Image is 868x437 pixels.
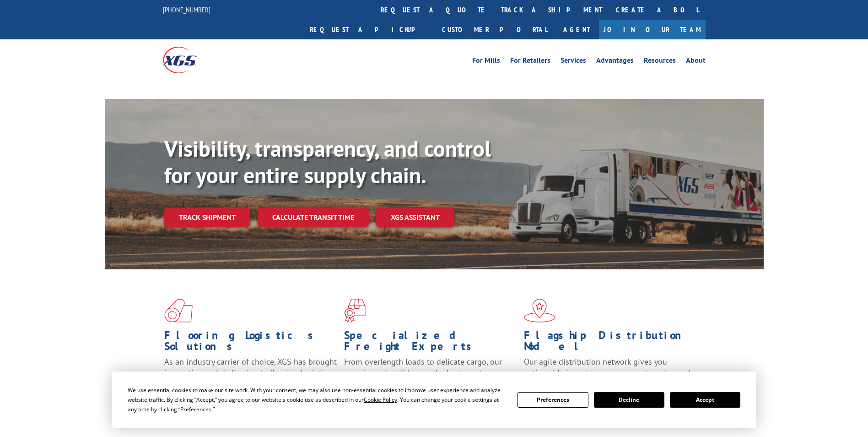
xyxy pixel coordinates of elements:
a: Services [561,57,586,67]
a: Resources [644,57,676,67]
a: For Mills [472,57,500,67]
a: XGS ASSISTANT [376,208,454,227]
a: Customer Portal [435,20,554,39]
p: From overlength loads to delicate cargo, our experienced staff knows the best way to move your fr... [344,356,517,397]
a: Track shipment [164,208,250,227]
a: Calculate transit time [258,208,369,227]
h1: Specialized Freight Experts [344,330,517,356]
div: We use essential cookies to make our site work. With your consent, we may also use non-essential ... [128,385,507,414]
span: Cookie Policy [364,396,397,404]
span: Preferences [180,405,211,413]
button: Preferences [518,392,588,408]
a: [PHONE_NUMBER] [163,5,210,14]
span: As an industry carrier of choice, XGS has brought innovation and dedication to flooring logistics... [164,356,337,389]
a: Agent [554,20,599,39]
a: About [686,57,706,67]
a: Advantages [596,57,634,67]
h1: Flooring Logistics Solutions [164,330,337,356]
img: xgs-icon-flagship-distribution-model-red [524,299,555,322]
a: Request a pickup [303,20,435,39]
a: Join Our Team [599,20,706,39]
img: xgs-icon-total-supply-chain-intelligence-red [164,299,193,322]
div: Cookie Consent Prompt [112,371,756,428]
a: For Retailers [510,57,550,67]
span: Our agile distribution network gives you nationwide inventory management on demand. [524,356,692,378]
button: Accept [670,392,740,408]
h1: Flagship Distribution Model [524,330,697,356]
b: Visibility, transparency, and control for your entire supply chain. [164,134,491,189]
button: Decline [594,392,664,408]
img: xgs-icon-focused-on-flooring-red [344,299,366,322]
